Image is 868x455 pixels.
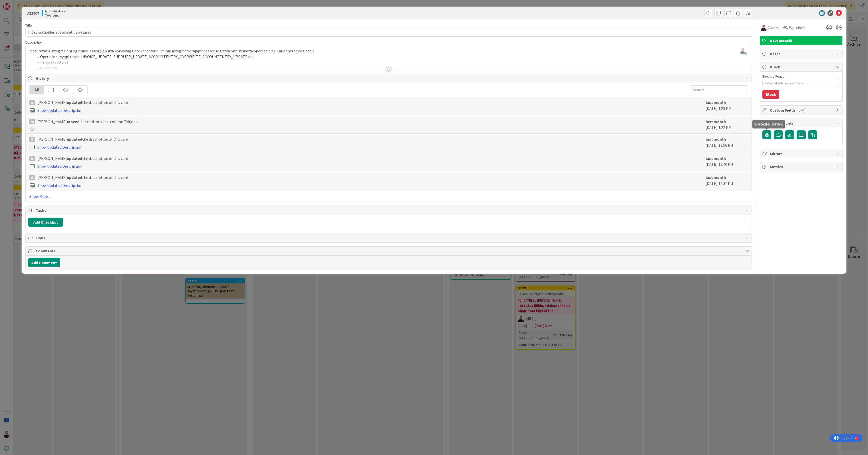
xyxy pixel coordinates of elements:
[706,174,748,188] div: [DATE] 12:37 PM
[28,218,63,227] button: Add Checklist
[770,107,833,113] span: Custom Fields
[770,51,833,57] span: Dates
[45,9,67,13] span: Taloustuotteet
[706,155,748,169] div: [DATE] 12:40 PM
[36,75,742,81] span: History
[797,108,805,113] span: ( 0/4 )
[706,100,726,105] b: last month
[37,99,128,105] span: [PERSON_NAME] the description of this card
[29,175,35,180] div: JK
[36,207,742,213] span: Tasks
[25,23,32,28] label: Title
[770,38,833,43] span: Devaustaski
[67,119,79,124] b: moved
[37,174,128,180] span: [PERSON_NAME] the description of this card
[37,155,128,161] span: [PERSON_NAME] the description of this card
[29,100,35,105] div: JK
[25,2,28,6] div: 9+
[690,85,748,94] input: Search...
[762,90,779,99] button: Block
[706,99,748,113] div: [DATE] 1:23 PM
[25,10,39,16] span: ID
[67,100,82,105] b: updated
[706,119,726,124] b: last month
[789,25,805,31] span: Watchers
[754,122,783,126] h5: Google Drive
[67,137,82,142] b: updated
[706,156,726,161] b: last month
[37,145,82,150] a: Show Updated Description
[706,175,726,180] b: last month
[29,137,35,142] div: JK
[762,74,786,79] label: Blocked Reason
[25,40,43,45] span: Description
[29,119,35,124] div: AR
[67,156,82,161] b: updated
[67,175,82,180] b: updated
[739,47,746,54] img: GyOPHTWdLeFzhezoR5WqbUuXKKP5xpSS.jpg
[37,136,128,142] span: [PERSON_NAME] the description of this card
[37,108,82,113] a: Show Updated Description
[34,54,749,60] li: Operation tyyppi (esim. INVOICE_UPDATE, SUPPLIER_UPDATE, ACCOUNTENTRY_OVERWRITE, ACCOUNTENTRY_UPD...
[761,25,767,31] img: AA
[36,235,742,241] span: Links
[706,119,748,131] div: [DATE] 1:22 PM
[30,86,44,94] div: All
[770,120,833,126] span: Attachments
[37,164,82,169] a: Show Updated Description
[29,193,748,199] a: Show More...
[29,156,35,161] div: JK
[36,248,742,254] span: Comments
[29,11,39,16] b: 22967
[45,13,67,17] b: Työjono
[706,137,726,142] b: last month
[768,25,779,31] span: Owner
[37,183,82,188] a: Show Updated Description
[770,151,833,157] span: Mirrors
[706,136,748,150] div: [DATE] 12:56 PM
[28,48,749,54] p: Toteutetaan IntegrationLog rinnalle uusi (lopulta korvaava) tietokantataulu, mihin integraatioraj...
[37,119,138,124] span: [PERSON_NAME] this card into this column Työjono
[10,1,23,7] span: Support
[770,64,833,70] span: Block
[25,28,752,37] input: type card name here...
[770,164,833,170] span: Metrics
[28,258,60,267] button: Add Comment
